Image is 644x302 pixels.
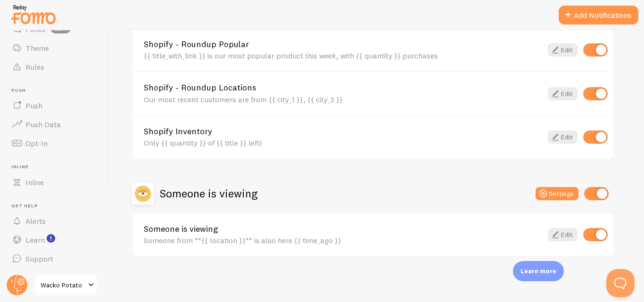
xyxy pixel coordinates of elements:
a: Opt-In [6,134,103,153]
span: Alerts [25,216,46,226]
a: Edit [548,228,578,241]
div: Learn more [513,261,564,281]
a: Push Data [6,115,103,134]
a: Edit [548,87,578,100]
p: Learn more [520,267,556,276]
span: Get Help [11,203,103,209]
div: Someone from **{{ location }}** is also here {{ time_ago }} [144,236,542,245]
svg: <p>Watch New Feature Tutorials!</p> [47,234,55,243]
a: Theme [6,39,103,57]
a: Inline [6,173,103,192]
div: Our most recent customers are from {{ city_1 }}, {{ city_2 }} [144,95,542,104]
a: Edit [548,43,578,57]
div: Only {{ quantity }} of {{ title }} left! [144,139,542,147]
img: fomo-relay-logo-orange.svg [10,2,57,26]
span: Push Data [25,120,61,129]
iframe: Help Scout Beacon - Open [606,269,635,297]
a: Support [6,249,103,268]
span: Inline [11,164,103,170]
a: Alerts [6,212,103,230]
span: Learn [25,235,45,245]
a: Edit [548,131,578,144]
span: Support [25,254,53,263]
a: Rules [6,57,103,76]
a: Push [6,96,103,115]
a: Someone is viewing [144,225,542,233]
h2: Someone is viewing [160,186,257,201]
span: Push [11,88,103,94]
a: Shopify - Roundup Locations [144,83,542,92]
div: {{ title_with_link }} is our most popular product this week, with {{ quantity }} purchases [144,51,542,60]
span: Opt-In [25,139,48,148]
a: Shopify Inventory [144,127,542,136]
a: Learn [6,230,103,249]
span: Wacko Potato [41,279,85,291]
span: Push [25,101,42,110]
a: Wacko Potato [34,274,98,296]
span: Theme [25,43,49,53]
img: Someone is viewing [132,182,154,205]
span: Inline [25,178,44,187]
button: Settings [536,187,578,200]
a: Shopify - Roundup Popular [144,40,542,49]
span: Rules [25,62,44,72]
